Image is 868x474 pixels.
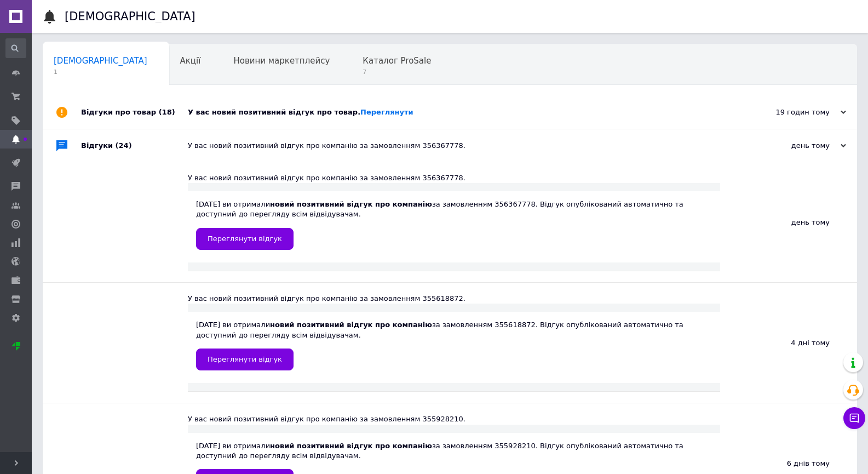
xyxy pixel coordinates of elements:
button: Чат з покупцем [843,407,865,429]
div: день тому [720,162,857,282]
div: У вас новий позитивний відгук про компанію за замовленням 355618872. [188,294,720,304]
a: Переглянути відгук [196,349,294,370]
div: Відгуки [81,129,188,162]
a: Переглянути відгук [196,228,294,250]
span: 7 [363,68,431,76]
span: Переглянути відгук [208,355,282,363]
div: Відгуки про товар [81,96,188,129]
a: Переглянути [360,108,413,116]
b: новий позитивний відгук про компанію [270,200,432,208]
span: Новини маркетплейсу [233,56,330,66]
h1: [DEMOGRAPHIC_DATA] [65,10,196,23]
span: Каталог ProSale [363,56,431,66]
b: новий позитивний відгук про компанію [270,321,432,329]
span: 1 [54,68,147,76]
span: (18) [159,108,175,116]
div: [DATE] ви отримали за замовленням 355618872. Відгук опублікований автоматично та доступний до пер... [196,320,712,370]
div: день тому [737,141,846,151]
div: 4 дні тому [720,283,857,403]
div: У вас новий позитивний відгук про товар. [188,107,737,117]
div: 19 годин тому [737,107,846,117]
span: Акції [180,56,201,66]
span: (24) [116,141,132,150]
div: У вас новий позитивний відгук про компанію за замовленням 356367778. [188,173,720,183]
div: У вас новий позитивний відгук про компанію за замовленням 356367778. [188,141,737,151]
b: новий позитивний відгук про компанію [270,442,432,450]
span: Переглянути відгук [208,235,282,243]
div: У вас новий позитивний відгук про компанію за замовленням 355928210. [188,414,720,424]
span: [DEMOGRAPHIC_DATA] [54,56,147,66]
div: [DATE] ви отримали за замовленням 356367778. Відгук опублікований автоматично та доступний до пер... [196,199,712,249]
